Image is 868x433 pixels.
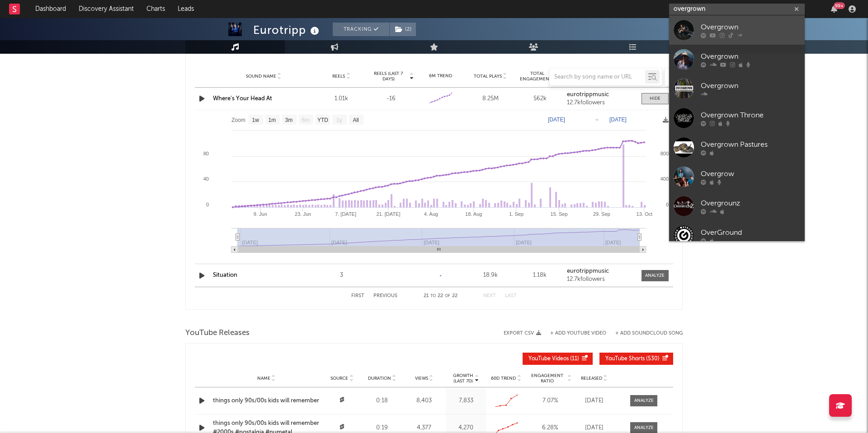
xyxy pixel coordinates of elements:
div: 7.07 % [528,396,571,405]
div: 1.01k [319,94,364,103]
button: + Add YouTube Video [550,331,606,336]
span: Views [415,376,428,381]
a: Overgrown [669,74,805,103]
text: 23. Jun [295,211,311,217]
span: 60D Trend [491,376,516,381]
strong: eurotrippmusic [567,268,609,274]
a: OverGround [669,221,805,250]
a: eurotrippmusic [567,268,635,275]
div: Overgrown Pastures [701,139,800,150]
text: 18. Aug [465,211,482,217]
div: OverGround [701,227,800,238]
button: + Add SoundCloud Song [615,331,683,336]
text: 0 [666,202,669,207]
a: eurotrippmusic [567,92,635,98]
div: Overgrown [701,80,800,91]
div: + Add YouTube Video [541,331,606,336]
span: ( 11 ) [528,356,579,362]
div: [DATE] [576,396,612,405]
span: of [445,294,450,298]
text: 7. [DATE] [335,211,356,217]
div: 1.18k [518,271,563,280]
a: Overgrow [669,162,805,191]
div: Overgrown [701,51,800,62]
a: Where's Your Head At [213,96,272,102]
div: 8,403 [405,396,444,405]
p: Growth [453,373,473,378]
text: 0 [206,202,209,207]
div: 7,833 [448,396,484,405]
text: 80 [203,151,209,156]
a: Overgrounz [669,191,805,221]
span: Name [257,376,270,381]
div: 12.7k followers [567,100,635,106]
div: 12.7k followers [567,276,635,283]
text: 800 [660,151,669,156]
text: 15. Sep [551,211,568,217]
div: -16 [368,94,414,103]
span: Released [581,376,602,381]
span: Source [330,376,348,381]
span: Engagement Ratio [528,373,566,384]
button: + Add SoundCloud Song [606,331,683,336]
text: All [353,117,359,123]
button: 99+ [831,5,837,13]
div: things only 90s/00s kids will remember [213,396,320,405]
div: 4,270 [448,424,484,433]
div: 0:19 [364,424,400,433]
button: Tracking [333,23,389,36]
text: → [594,116,599,123]
div: Eurotripp [253,23,321,37]
span: ( 530 ) [605,356,660,362]
text: 1w [252,117,259,123]
span: YouTube Videos [528,356,569,362]
text: 13. Oct [637,211,652,217]
button: YouTube Shorts(530) [599,353,673,365]
text: 21. [DATE] [376,211,400,217]
div: 0:18 [364,396,400,405]
div: 4,377 [405,424,444,433]
text: 29. Sep [593,211,610,217]
button: Next [483,293,496,298]
a: Overgrown Throne [669,103,805,133]
input: Search by song name or URL [550,74,645,81]
strong: eurotrippmusic [567,92,609,98]
button: YouTube Videos(11) [523,353,593,365]
text: 4. Aug [424,211,438,217]
div: Overgrown Throne [701,110,800,121]
a: Situation [213,272,237,278]
text: Zoom [231,117,245,123]
div: Overgrow [701,168,800,179]
text: 1m [269,117,276,123]
div: 562k [518,94,563,103]
a: Overgrown [669,15,805,45]
text: [DATE] [548,116,565,123]
button: Export CSV [504,331,541,336]
p: (Last 7d) [453,378,473,384]
text: 3m [285,117,293,123]
text: 400 [660,176,669,182]
div: 8.25M [468,94,513,103]
div: 18.9k [468,271,513,280]
a: Overgrown [669,45,805,74]
span: YouTube Shorts [605,356,645,362]
div: 99 + [834,2,845,9]
input: Search for artists [669,4,805,15]
button: (2) [390,23,416,36]
div: Overgrounz [701,198,800,209]
span: Duration [368,376,391,381]
text: 6m [302,117,310,123]
text: [DATE] [609,116,627,123]
a: Overgrown Pastures [669,133,805,162]
text: 1y [336,117,342,123]
button: First [351,293,364,298]
text: 1. Sep [509,211,524,217]
div: 21 22 22 [415,291,465,302]
span: YouTube Releases [185,328,250,339]
span: ( 2 ) [389,23,416,36]
div: 6.28 % [528,424,571,433]
button: Last [505,293,517,298]
div: 3 [319,271,364,280]
div: Overgrown [701,22,800,33]
div: [DATE] [576,424,612,433]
